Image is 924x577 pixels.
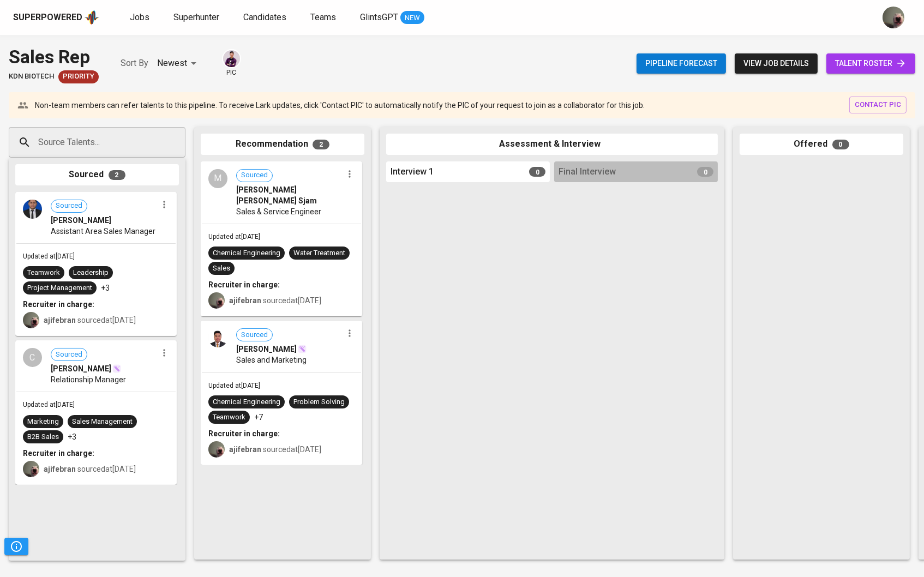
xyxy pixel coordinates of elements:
div: M [208,169,227,188]
span: Interview 1 [391,166,434,178]
b: ajifebran [44,316,76,324]
span: Updated at [DATE] [208,233,260,241]
a: Candidates [243,11,289,25]
div: C [23,348,42,367]
div: B2B Sales [27,432,59,442]
a: GlintsGPT NEW [360,11,424,25]
span: 0 [697,167,713,177]
span: Updated at [DATE] [23,401,75,408]
div: Offered [740,134,903,155]
div: Sales Management [72,417,133,427]
div: Chemical Engineering [213,248,280,259]
span: [PERSON_NAME] [51,363,111,374]
span: Superhunter [173,12,219,22]
span: [PERSON_NAME] [51,215,111,226]
span: contact pic [855,99,901,111]
span: Pipeline forecast [645,57,717,70]
span: Teams [310,12,336,22]
div: Teamwork [27,268,60,278]
span: sourced at [DATE] [44,465,136,473]
span: Sourced [51,350,87,360]
span: Sourced [237,170,272,181]
img: aji.muda@glints.com [208,292,225,309]
span: Sourced [237,330,272,340]
div: Superpowered [13,11,82,24]
div: MSourced[PERSON_NAME] [PERSON_NAME] SjamSales & Service EngineerUpdated at[DATE]Chemical Engineer... [201,161,362,317]
span: Candidates [243,12,286,22]
img: aji.muda@glints.com [883,7,904,28]
a: Superhunter [173,11,221,25]
img: app logo [85,9,99,26]
span: Final Interview [559,166,616,178]
span: [PERSON_NAME] [PERSON_NAME] Sjam [236,184,343,206]
span: sourced at [DATE] [229,296,321,305]
span: sourced at [DATE] [44,316,136,324]
a: Teams [310,11,338,25]
div: Project Management [27,283,92,293]
span: view job details [743,57,809,70]
div: Sales [213,263,230,274]
span: 0 [529,167,545,177]
p: Non-team members can refer talents to this pipeline. To receive Lark updates, click 'Contact PIC'... [35,100,645,111]
p: +3 [101,283,110,293]
img: magic_wand.svg [112,364,121,373]
span: GlintsGPT [360,12,398,22]
button: Pipeline Triggers [4,538,28,555]
p: Newest [157,57,187,70]
div: Sales Rep [9,44,99,70]
div: Recommendation [201,134,364,155]
div: Marketing [27,417,59,427]
a: Jobs [130,11,152,25]
div: Water Treatment [293,248,345,259]
b: Recruiter in charge: [208,429,280,438]
b: Recruiter in charge: [208,280,280,289]
div: New Job received from Demand Team [58,70,99,83]
img: aji.muda@glints.com [208,441,225,458]
img: magic_wand.svg [298,345,307,353]
span: Relationship Manager [51,374,126,385]
div: Teamwork [213,412,245,423]
div: Newest [157,53,200,74]
span: KDN Biotech [9,71,54,82]
a: talent roster [826,53,915,74]
p: +7 [254,412,263,423]
div: Leadership [73,268,109,278]
span: Priority [58,71,99,82]
button: Pipeline forecast [637,53,726,74]
p: Sort By [121,57,148,70]
img: erwin@glints.com [223,50,240,67]
div: Sourced[PERSON_NAME]Assistant Area Sales ManagerUpdated at[DATE]TeamworkLeadershipProject Managem... [15,192,177,336]
span: Jobs [130,12,149,22]
button: contact pic [849,97,907,113]
img: aji.muda@glints.com [23,312,39,328]
div: CSourced[PERSON_NAME]Relationship ManagerUpdated at[DATE]MarketingSales ManagementB2B Sales+3Recr... [15,340,177,485]
div: pic [222,49,241,77]
a: Superpoweredapp logo [13,9,99,26]
b: ajifebran [229,445,261,454]
span: Assistant Area Sales Manager [51,226,155,237]
span: Updated at [DATE] [23,253,75,260]
b: Recruiter in charge: [23,300,94,309]
button: Open [179,141,182,143]
span: Sales and Marketing [236,354,307,365]
span: Sales & Service Engineer [236,206,321,217]
div: Sourced [15,164,179,185]
div: Problem Solving [293,397,345,407]
span: talent roster [835,57,907,70]
p: +3 [68,431,76,442]
b: Recruiter in charge: [23,449,94,458]
div: Assessment & Interview [386,134,718,155]
span: 2 [313,140,329,149]
button: view job details [735,53,818,74]
img: b9b1ddf84e4a779ad2b3bd84163b6b95.jpg [208,328,227,347]
span: Updated at [DATE] [208,382,260,389]
span: 0 [832,140,849,149]
span: [PERSON_NAME] [236,344,297,354]
b: ajifebran [229,296,261,305]
span: 2 [109,170,125,180]
b: ajifebran [44,465,76,473]
span: NEW [400,13,424,23]
img: aji.muda@glints.com [23,461,39,477]
img: b7cda5560e3d494fb2a92eb9f2f5e5c2.jpeg [23,200,42,219]
div: Chemical Engineering [213,397,280,407]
